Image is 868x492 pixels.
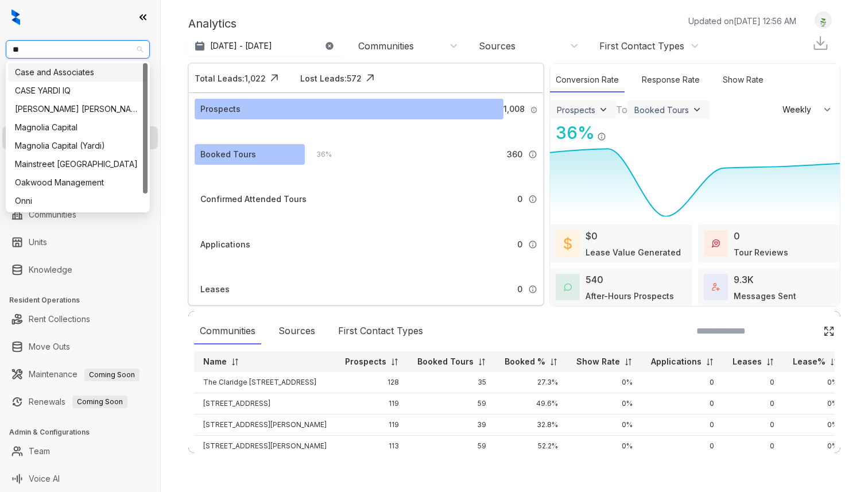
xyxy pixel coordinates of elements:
td: 52.2% [495,436,567,457]
img: Info [528,195,537,204]
img: ViewFilterArrow [598,104,609,115]
div: 9.3K [734,273,754,286]
div: Applications [200,238,250,251]
span: 0 [517,193,522,206]
a: Communities [29,203,76,226]
div: Leases [200,283,230,296]
span: 0 [517,238,522,251]
img: Info [528,150,537,159]
img: Click Icon [362,69,379,87]
div: First Contact Types [332,318,429,344]
li: Voice AI [2,467,158,490]
td: 0% [567,414,642,436]
img: AfterHoursConversations [564,283,572,292]
div: Tour Reviews [734,246,788,258]
div: 0 [734,229,740,243]
li: Team [2,440,158,463]
td: 113 [336,436,408,457]
img: UserAvatar [815,14,831,26]
li: Communities [2,203,158,226]
td: 49.6% [495,393,567,414]
div: Sources [273,318,321,344]
img: sorting [478,358,486,366]
button: [DATE] - [DATE] [188,36,343,56]
div: 36 % [550,120,595,146]
div: Magnolia Capital (Yardi) [8,137,148,155]
div: 36 % [305,148,332,161]
span: Weekly [782,104,817,115]
span: Coming Soon [84,369,139,381]
div: Prospects [557,105,595,115]
td: 0 [723,436,784,457]
span: 360 [507,148,522,161]
td: 0% [784,372,847,393]
td: 0% [784,436,847,457]
div: Total Leads: 1,022 [195,72,266,84]
div: Gates Hudson [8,100,148,118]
a: RenewalsComing Soon [29,390,127,413]
img: SearchIcon [799,326,809,336]
td: [STREET_ADDRESS][PERSON_NAME] [194,414,336,436]
li: Maintenance [2,363,158,386]
td: 0% [567,393,642,414]
p: Name [203,356,227,367]
td: 59 [408,393,495,414]
p: Booked Tours [417,356,474,367]
div: Mainstreet [GEOGRAPHIC_DATA] [15,158,141,171]
td: 35 [408,372,495,393]
img: TourReviews [712,239,720,247]
td: The Claridge [STREET_ADDRESS] [194,372,336,393]
div: Oakwood Management [15,176,141,189]
td: 0 [723,372,784,393]
p: Lease% [793,356,826,367]
img: ViewFilterArrow [691,104,703,115]
td: 128 [336,372,408,393]
td: 32.8% [495,414,567,436]
img: Click Icon [823,326,835,337]
div: Response Rate [636,68,706,92]
td: 39 [408,414,495,436]
span: 1,008 [503,103,525,115]
li: Collections [2,154,158,177]
td: 27.3% [495,372,567,393]
div: Booked Tours [634,105,689,115]
a: Voice AI [29,467,60,490]
div: Messages Sent [734,290,796,302]
span: Coming Soon [72,396,127,408]
li: Rent Collections [2,308,158,331]
img: logo [11,9,20,25]
a: Rent Collections [29,308,90,331]
div: To [616,103,627,117]
img: sorting [549,358,558,366]
li: Leads [2,77,158,100]
div: Onni [15,195,141,207]
li: Leasing [2,126,158,149]
img: sorting [390,358,399,366]
div: Magnolia Capital [15,121,141,134]
div: Communities [194,318,261,344]
div: Oakwood Management [8,173,148,192]
img: LeaseValue [564,237,572,250]
li: Knowledge [2,258,158,281]
a: Knowledge [29,258,72,281]
td: 0 [642,436,723,457]
td: 0% [784,393,847,414]
h3: Admin & Configurations [9,427,160,437]
div: Show Rate [717,68,769,92]
span: 0 [517,283,522,296]
td: 0% [784,414,847,436]
td: 0% [567,372,642,393]
p: [DATE] - [DATE] [210,40,272,52]
div: Communities [358,40,414,52]
div: Conversion Rate [550,68,625,92]
td: 0 [723,414,784,436]
td: [STREET_ADDRESS][PERSON_NAME] [194,436,336,457]
img: Info [528,285,537,294]
p: Leases [733,356,762,367]
p: Applications [651,356,702,367]
td: 0 [723,393,784,414]
div: First Contact Types [599,40,684,52]
td: 119 [336,393,408,414]
div: Magnolia Capital [8,118,148,137]
button: Weekly [776,99,840,120]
